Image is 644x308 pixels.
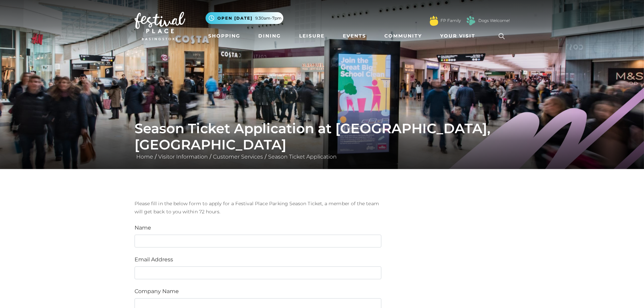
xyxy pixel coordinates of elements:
a: Dining [256,30,284,42]
span: Open [DATE] [217,15,253,21]
span: 9.30am-7pm [255,15,282,21]
img: Festival Place Logo [135,12,185,40]
button: Open [DATE] 9.30am-7pm [206,12,283,24]
a: Your Visit [437,30,481,42]
a: Customer Services [211,153,265,160]
a: Season Ticket Application [266,153,338,160]
label: Name [135,224,151,232]
a: Shopping [206,30,243,42]
h1: Season Ticket Application at [GEOGRAPHIC_DATA], [GEOGRAPHIC_DATA] [135,120,510,153]
a: Dogs Welcome! [478,18,510,24]
span: Your Visit [440,32,475,40]
a: Community [382,30,425,42]
a: Visitor Information [157,153,210,160]
p: Please fill in the below form to apply for a Festival Place Parking Season Ticket, a member of th... [135,199,381,216]
a: Leisure [296,30,327,42]
a: FP Family [440,18,461,24]
a: Home [135,153,155,160]
label: Company Name [135,287,179,295]
div: / / / [129,120,515,161]
label: Email Address [135,256,173,264]
a: Events [340,30,369,42]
